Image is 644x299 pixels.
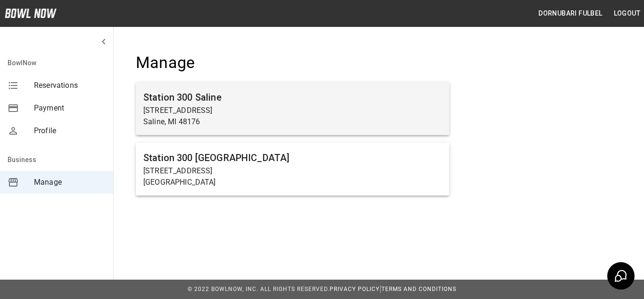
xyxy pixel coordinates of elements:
[610,5,644,22] button: Logout
[34,177,106,188] span: Manage
[34,80,106,91] span: Reservations
[330,286,380,292] a: Privacy Policy
[136,53,449,73] h4: Manage
[535,5,606,22] button: Dornubari Fulbel
[34,125,106,137] span: Profile
[143,165,442,177] p: [STREET_ADDRESS]
[34,103,106,114] span: Payment
[143,90,442,105] h6: Station 300 Saline
[188,286,330,292] span: © 2022 BowlNow, Inc. All Rights Reserved.
[143,177,442,188] p: [GEOGRAPHIC_DATA]
[5,9,57,18] img: logo
[143,116,442,128] p: Saline, MI 48176
[381,286,456,292] a: Terms and Conditions
[143,150,442,165] h6: Station 300 [GEOGRAPHIC_DATA]
[143,105,442,116] p: [STREET_ADDRESS]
